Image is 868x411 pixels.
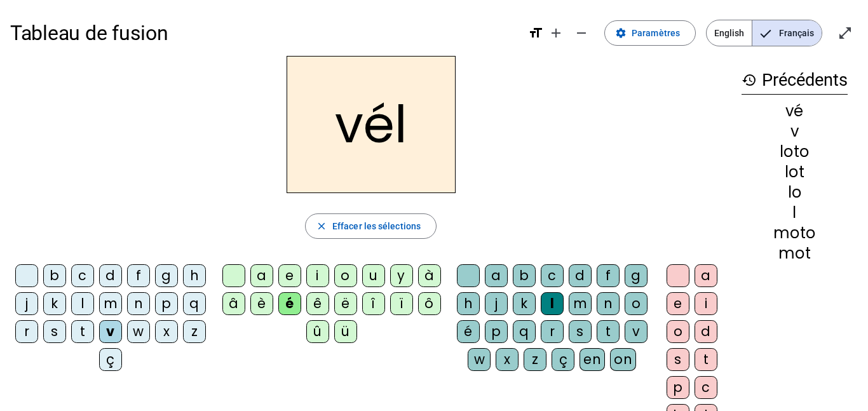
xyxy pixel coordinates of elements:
div: c [695,376,717,399]
span: Français [752,20,822,46]
div: à [418,264,441,287]
mat-icon: format_size [528,25,543,41]
div: p [485,320,508,343]
div: x [496,348,519,371]
div: en [580,348,605,371]
div: q [513,320,536,343]
mat-icon: settings [615,27,627,39]
div: on [610,348,636,371]
div: ï [390,292,413,315]
div: a [485,264,508,287]
div: i [306,264,329,287]
div: è [250,292,273,315]
div: d [569,264,592,287]
div: û [306,320,329,343]
mat-icon: close [316,220,327,232]
div: mot [742,246,848,261]
span: Effacer les sélections [332,219,421,234]
div: t [597,320,620,343]
div: p [667,376,689,399]
div: h [183,264,206,287]
div: vé [742,104,848,119]
div: d [695,320,717,343]
div: l [742,205,848,220]
div: é [457,320,480,343]
mat-button-toggle-group: Language selection [706,20,822,46]
div: t [695,348,717,371]
div: v [742,124,848,139]
div: n [597,292,620,315]
div: f [597,264,620,287]
h1: Tableau de fusion [10,13,518,53]
span: English [707,20,752,46]
div: lot [742,165,848,180]
div: l [71,292,94,315]
mat-icon: remove [574,25,589,41]
div: s [569,320,592,343]
div: p [155,292,178,315]
div: e [667,292,689,315]
mat-icon: add [548,25,564,41]
div: ç [99,348,122,371]
div: k [43,292,66,315]
h3: Précédents [742,66,848,95]
div: ç [552,348,574,371]
div: â [222,292,245,315]
div: ê [306,292,329,315]
div: z [183,320,206,343]
div: a [695,264,717,287]
div: s [667,348,689,371]
div: r [15,320,38,343]
div: n [127,292,150,315]
mat-icon: history [742,72,757,88]
div: j [485,292,508,315]
div: é [278,292,301,315]
button: Entrer en plein écran [832,20,858,46]
button: Augmenter la taille de la police [543,20,569,46]
div: j [15,292,38,315]
div: g [155,264,178,287]
button: Effacer les sélections [305,213,437,239]
mat-icon: open_in_full [837,25,853,41]
div: ë [334,292,357,315]
div: ü [334,320,357,343]
div: r [541,320,564,343]
div: k [513,292,536,315]
div: s [43,320,66,343]
div: l [541,292,564,315]
div: v [625,320,648,343]
div: g [625,264,648,287]
div: i [695,292,717,315]
div: o [667,320,689,343]
h2: vél [287,56,456,193]
div: d [99,264,122,287]
div: o [334,264,357,287]
div: f [127,264,150,287]
div: h [457,292,480,315]
div: t [71,320,94,343]
div: ô [418,292,441,315]
div: m [99,292,122,315]
div: lo [742,185,848,200]
div: w [127,320,150,343]
div: q [183,292,206,315]
div: loto [742,144,848,159]
span: Paramètres [632,25,680,41]
div: x [155,320,178,343]
div: o [625,292,648,315]
div: w [468,348,491,371]
div: î [362,292,385,315]
div: u [362,264,385,287]
button: Paramètres [604,20,696,46]
div: v [99,320,122,343]
div: c [71,264,94,287]
div: b [513,264,536,287]
div: a [250,264,273,287]
button: Diminuer la taille de la police [569,20,594,46]
div: z [524,348,546,371]
div: moto [742,226,848,241]
div: c [541,264,564,287]
div: y [390,264,413,287]
div: m [569,292,592,315]
div: b [43,264,66,287]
